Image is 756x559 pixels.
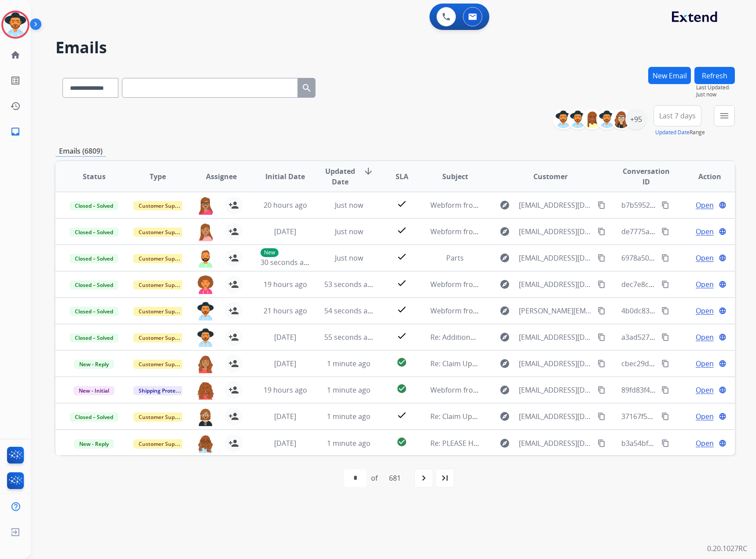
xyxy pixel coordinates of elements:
[696,84,735,91] span: Last Updated:
[621,385,753,395] span: 89fd83f4-7261-45b3-be05-0a019846f86a
[133,201,191,210] span: Customer Support
[228,305,239,316] mat-icon: person_add
[55,39,735,56] h2: Emails
[70,412,118,422] span: Closed – Solved
[661,360,669,368] mat-icon: content_copy
[70,280,118,290] span: Closed – Solved
[430,306,684,316] span: Webform from [PERSON_NAME][EMAIL_ADDRESS][DOMAIN_NAME] on [DATE]
[442,171,468,182] span: Subject
[228,200,239,210] mat-icon: person_add
[70,201,118,210] span: Closed – Solved
[55,146,106,157] p: Emails (6809)
[655,129,705,136] span: Range
[696,226,714,237] span: Open
[74,439,114,449] span: New - Reply
[499,279,510,290] mat-icon: explore
[719,280,727,288] mat-icon: language
[598,307,606,315] mat-icon: content_copy
[197,381,214,400] img: agent-avatar
[197,328,214,347] img: agent-avatar
[274,412,296,421] span: [DATE]
[197,355,214,373] img: agent-avatar
[696,200,714,210] span: Open
[696,332,714,342] span: Open
[661,333,669,341] mat-icon: content_copy
[696,358,714,369] span: Open
[396,437,407,447] mat-icon: check_circle
[197,223,214,241] img: agent-avatar
[133,439,191,449] span: Customer Support
[264,385,307,395] span: 19 hours ago
[621,306,754,316] span: 4b0dc837-ef01-4a12-91c1-8e140f655d77
[519,305,593,316] span: [PERSON_NAME][EMAIL_ADDRESS][DOMAIN_NAME]
[324,166,356,187] span: Updated Date
[265,171,305,182] span: Initial Date
[430,385,630,395] span: Webform from [EMAIL_ADDRESS][DOMAIN_NAME] on [DATE]
[621,279,755,289] span: dec7e8c6-388a-4347-97e2-f930ec386b1a
[10,75,21,86] mat-icon: list_alt
[719,201,727,209] mat-icon: language
[10,126,21,137] mat-icon: inbox
[197,434,214,453] img: agent-avatar
[648,67,691,84] button: New Email
[274,359,296,368] span: [DATE]
[363,166,374,177] mat-icon: arrow_downward
[430,412,487,421] span: Re: Claim Update
[396,251,407,262] mat-icon: check
[519,200,593,210] span: [EMAIL_ADDRESS][DOMAIN_NAME]
[197,276,214,294] img: agent-avatar
[696,438,714,449] span: Open
[133,307,191,316] span: Customer Support
[696,411,714,422] span: Open
[499,411,510,422] mat-icon: explore
[499,305,510,316] mat-icon: explore
[228,279,239,290] mat-icon: person_add
[621,438,756,448] span: b3a54bfd-4f4e-4341-8b2e-6851b59e252d
[228,332,239,342] mat-icon: person_add
[206,171,237,182] span: Assignee
[519,253,593,263] span: [EMAIL_ADDRESS][DOMAIN_NAME]
[197,302,214,320] img: agent-avatar
[661,307,669,315] mat-icon: content_copy
[327,412,371,421] span: 1 minute ago
[228,253,239,263] mat-icon: person_add
[661,386,669,394] mat-icon: content_copy
[719,412,727,420] mat-icon: language
[719,439,727,447] mat-icon: language
[264,306,307,316] span: 21 hours ago
[533,171,568,182] span: Customer
[499,358,510,369] mat-icon: explore
[324,279,376,289] span: 53 seconds ago
[446,253,464,263] span: Parts
[396,225,407,235] mat-icon: check
[653,105,701,126] button: Last 7 days
[10,50,21,60] mat-icon: home
[696,91,735,98] span: Just now
[133,412,191,422] span: Customer Support
[696,385,714,395] span: Open
[396,331,407,341] mat-icon: check
[430,438,719,448] span: Re: PLEASE HIT THE REPLY BUTTON AND UPLOAD YOUR CLAIM PHOTOS TO YOUR REPLY
[396,278,407,288] mat-icon: check
[264,200,307,210] span: 20 hours ago
[396,410,407,420] mat-icon: check
[70,254,118,263] span: Closed – Solved
[661,439,669,447] mat-icon: content_copy
[228,438,239,449] mat-icon: person_add
[418,473,429,483] mat-icon: navigate_next
[133,333,191,342] span: Customer Support
[719,307,727,315] mat-icon: language
[621,200,754,210] span: b7b5952d-6777-4b76-9753-2583fff39783
[499,332,510,342] mat-icon: explore
[598,280,606,288] mat-icon: content_copy
[621,166,671,187] span: Conversation ID
[396,304,407,315] mat-icon: check
[274,438,296,448] span: [DATE]
[261,248,279,257] p: New
[261,257,312,267] span: 30 seconds ago
[719,110,730,121] mat-icon: menu
[133,254,191,263] span: Customer Support
[197,249,214,268] img: agent-avatar
[440,473,450,483] mat-icon: last_page
[382,469,408,487] div: 681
